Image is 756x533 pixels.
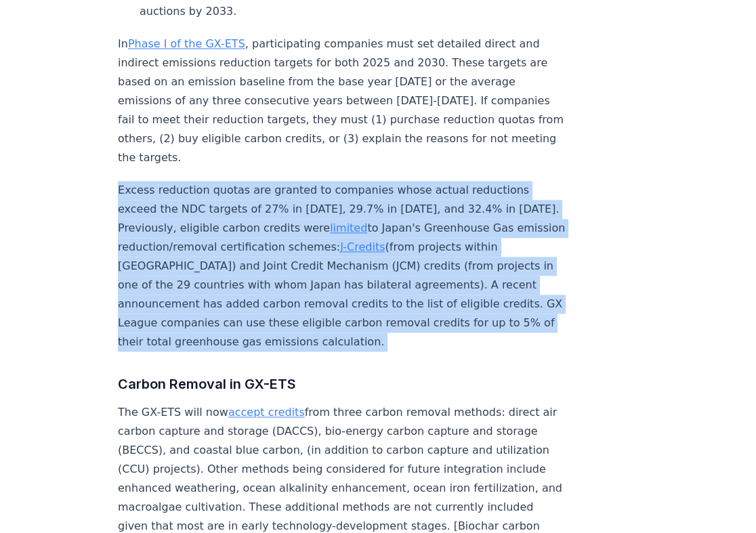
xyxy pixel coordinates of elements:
a: J-Credits [340,240,385,253]
a: Phase I of the GX-ETS [128,37,245,50]
a: accept credits [228,406,305,419]
p: In , participating companies must set detailed direct and indirect emissions reduction targets fo... [118,35,566,167]
h3: Carbon Removal in GX-ETS [118,373,566,395]
p: Excess reduction quotas are granted to companies whose actual reductions exceed the NDC targets o... [118,181,566,351]
a: limited [330,221,367,234]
